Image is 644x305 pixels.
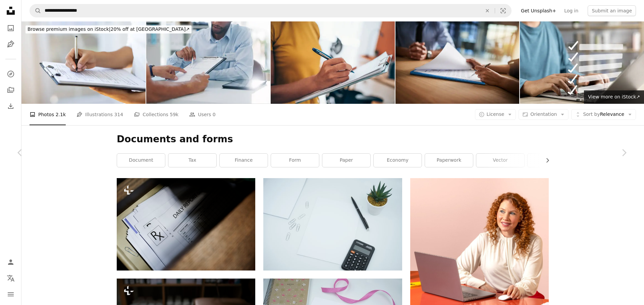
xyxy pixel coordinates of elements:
[517,5,560,16] a: Get Unsplash+
[21,21,146,104] img: Holding clipboard and a pen in office
[76,104,123,125] a: Illustrations 314
[117,221,255,227] a: Health checkup paper form
[584,90,644,104] a: View more on iStock↗
[213,111,216,118] span: 0
[425,154,473,167] a: paperwork
[374,154,422,167] a: economy
[495,4,511,17] button: Visual search
[583,111,600,117] span: Sort by
[263,221,402,227] a: black calculator beside black pen on white printer paper
[263,178,402,270] img: black calculator beside black pen on white printer paper
[4,288,17,301] button: Menu
[4,21,17,35] a: Photos
[583,111,624,118] span: Relevance
[220,154,268,167] a: finance
[519,109,569,120] button: Orientation
[541,154,549,167] button: scroll list to the right
[168,154,216,167] a: tax
[530,111,557,117] span: Orientation
[487,111,504,117] span: License
[4,83,17,97] a: Collections
[114,111,123,118] span: 314
[520,21,644,104] img: Business performance monitoring and evaluation concept, Take an assessment, Business man using la...
[528,154,576,167] a: money
[4,37,17,51] a: Illustrations
[117,133,549,145] h1: Documents and forms
[28,26,110,32] span: Browse premium images on iStock |
[271,154,319,167] a: form
[4,67,17,81] a: Explore
[476,154,524,167] a: vector
[588,5,636,16] button: Submit an image
[4,272,17,285] button: Language
[560,5,582,16] a: Log in
[271,21,395,104] img: Woman hand writing on clipboard with a pen.
[21,21,196,37] a: Browse premium images on iStock|20% off at [GEOGRAPHIC_DATA]↗
[189,104,216,125] a: Users 0
[4,255,17,269] a: Log in / Sign up
[4,99,17,113] a: Download History
[134,104,178,125] a: Collections 59k
[146,21,270,104] img: Man, doctor and hands with form in consultation for signature, application or health insurance at...
[28,26,190,32] span: 20% off at [GEOGRAPHIC_DATA] ↗
[30,4,41,17] button: Search Unsplash
[395,21,520,104] img: Combing through the fine print
[571,109,636,120] button: Sort byRelevance
[170,111,178,118] span: 59k
[30,4,512,17] form: Find visuals sitewide
[475,109,516,120] button: License
[117,178,255,271] img: Health checkup paper form
[117,154,165,167] a: document
[588,94,640,99] span: View more on iStock ↗
[480,4,495,17] button: Clear
[604,121,644,185] a: Next
[322,154,370,167] a: paper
